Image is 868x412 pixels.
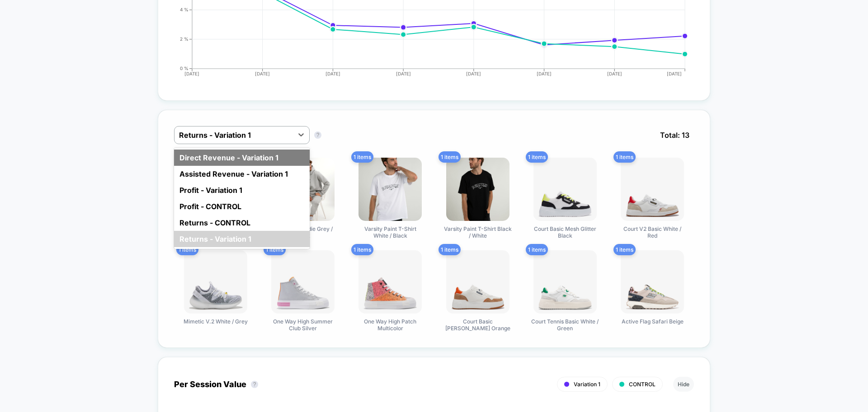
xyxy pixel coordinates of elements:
tspan: [DATE] [184,71,199,76]
span: 1 items [439,244,461,255]
span: 1 items [176,244,198,255]
img: Varsity Paint T-Shirt Black / White [446,158,509,221]
span: Variation 1 [574,381,600,388]
tspan: 4 % [180,7,189,12]
span: 1 items [351,151,373,163]
img: Court Basic Mesh Glitter Black [533,158,597,221]
tspan: [DATE] [396,71,411,76]
img: Court Basic Stich Orange [446,250,509,314]
span: Court Basic Mesh Glitter Black [531,225,599,239]
img: Active Flag Safari Beige [621,250,684,314]
span: Active Flag Safari Beige [622,318,684,325]
div: Profit - Variation 1 [174,182,310,198]
span: Court Basic [PERSON_NAME] Orange [444,318,512,332]
span: One Way High Patch Multicolor [356,318,424,332]
span: 1 items [613,244,636,255]
img: One Way High Summer Club Silver [271,250,335,314]
img: Varsity Paint T-Shirt White / Black [359,158,422,221]
img: Court V2 Basic White / Red [621,158,684,221]
span: Varsity Paint T-Shirt Black / White [444,225,512,239]
span: 1 items [351,244,373,255]
img: Court Tennis Basic White / Green [533,250,597,314]
button: ? [314,131,321,139]
span: 1 items [264,244,286,255]
button: ? [251,381,258,388]
div: Assisted Revenue - Variation 1 [174,166,310,182]
span: 1 items [526,244,548,255]
span: One Way High Summer Club Silver [269,318,337,332]
tspan: [DATE] [667,71,682,76]
div: Direct Revenue - Variation 1 [174,150,310,166]
span: Mimetic V.2 White / Grey [184,318,248,325]
tspan: [DATE] [255,71,270,76]
span: 1 items [613,151,636,163]
span: Court Tennis Basic White / Green [531,318,599,332]
tspan: [DATE] [466,71,481,76]
span: CONTROL [629,381,656,388]
span: Court V2 Basic White / Red [618,225,686,239]
span: Varsity Paint T-Shirt White / Black [356,225,424,239]
tspan: [DATE] [325,71,340,76]
button: Hide [673,377,694,392]
img: Mimetic V.2 White / Grey [184,250,247,314]
span: 1 items [439,151,461,163]
tspan: 0 % [180,66,189,71]
img: One Way High Patch Multicolor [359,250,422,314]
span: Total: 13 [656,126,694,144]
tspan: 2 % [180,36,189,42]
div: Profit - CONTROL [174,198,310,215]
span: 1 items [526,151,548,163]
div: Returns - Variation 1 [174,231,310,247]
tspan: [DATE] [607,71,622,76]
div: Returns - CONTROL [174,215,310,231]
tspan: [DATE] [537,71,552,76]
